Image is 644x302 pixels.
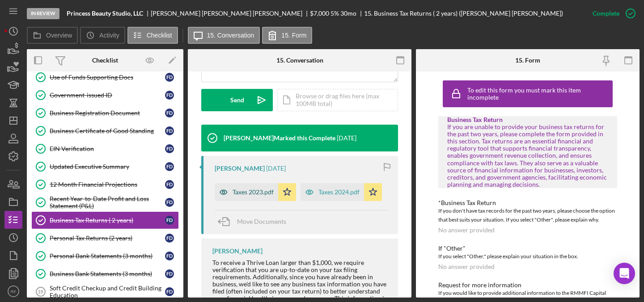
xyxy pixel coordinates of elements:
[38,289,43,294] tspan: 19
[127,27,178,44] button: Checklist
[4,282,22,300] button: RF
[584,4,640,22] button: Complete
[364,10,563,17] div: 15. Business Tax Returns ( 2 years) ([PERSON_NAME] [PERSON_NAME])
[438,281,617,289] div: Request for more information
[31,158,179,176] a: Updated Executive SummaryFD
[438,263,495,270] div: No answer provided
[50,181,165,188] div: 12 Month Financial Projections
[281,32,306,39] label: 15. Form
[31,283,179,301] a: 19Soft Credit Checkup and Credit Building EducationFD
[31,247,179,265] a: Personal Bank Statements (3 months)FD
[27,8,59,19] div: In Review
[11,289,17,294] text: RF
[207,32,254,39] label: 15. Conversation
[165,252,174,260] div: F D
[31,193,179,211] a: Recent Year-to-Date Profit and Loss Statement (P&L)FD
[31,265,179,283] a: Business Bank Statements (3 months)FD
[31,176,179,193] a: 12 Month Financial ProjectionsFD
[230,89,244,111] div: Send
[614,263,635,284] div: Open Intercom Messenger
[438,199,617,206] div: *Business Tax Return
[165,269,174,278] div: F D
[80,27,125,44] button: Activity
[165,234,174,243] div: F D
[212,247,263,255] div: [PERSON_NAME]
[337,134,356,142] time: 2025-09-04 16:29
[310,9,329,17] span: $7,000
[165,144,174,153] div: F D
[438,252,617,261] div: If you select "Other," please explain your situation in the box.
[593,4,619,22] div: Complete
[165,73,174,82] div: F D
[188,27,260,44] button: 15. Conversation
[447,123,608,188] div: If you are unable to provide your business tax returns for the past two years, please complete th...
[27,27,78,44] button: Overview
[215,183,296,201] button: Taxes 2023.pdf
[467,87,610,101] div: To edit this form you must mark this item incomplete
[276,57,323,64] div: 15. Conversation
[31,86,179,104] a: Government-issued IDFD
[233,189,274,196] div: Taxes 2023.pdf
[165,162,174,171] div: F D
[165,198,174,207] div: F D
[237,218,286,225] span: Move Documents
[340,10,356,17] div: 30 mo
[50,217,165,224] div: Business Tax Returns ( 2 years)
[318,189,360,196] div: Taxes 2024.pdf
[50,74,165,81] div: Use of Funds Supporting Docs
[50,109,165,117] div: Business Registration Document
[31,229,179,247] a: Personal Tax Returns (2 years)FD
[31,211,179,229] a: Business Tax Returns ( 2 years)FD
[151,10,310,17] div: [PERSON_NAME] [PERSON_NAME] [PERSON_NAME]
[165,91,174,100] div: F D
[67,10,143,17] b: Princess Beauty Studio, LLC
[438,245,617,252] div: If "Other"
[165,216,174,225] div: F D
[266,165,286,172] time: 2025-09-04 16:29
[50,92,165,99] div: Government-issued ID
[31,140,179,158] a: EIN VerificationFD
[438,226,495,234] div: No answer provided
[147,32,172,39] label: Checklist
[50,235,165,242] div: Personal Tax Returns (2 years)
[224,134,335,142] div: [PERSON_NAME] Marked this Complete
[515,57,540,64] div: 15. Form
[92,57,118,64] div: Checklist
[201,89,273,111] button: Send
[50,252,165,260] div: Personal Bank Statements (3 months)
[438,206,617,224] div: If you don't have tax records for the past two years, please choose the option that best suits yo...
[31,68,179,86] a: Use of Funds Supporting DocsFD
[31,104,179,122] a: Business Registration DocumentFD
[50,163,165,170] div: Updated Executive Summary
[50,270,165,277] div: Business Bank Statements (3 months)
[50,195,165,210] div: Recent Year-to-Date Profit and Loss Statement (P&L)
[46,32,72,39] label: Overview
[165,180,174,189] div: F D
[447,116,608,123] div: Business Tax Return
[165,109,174,117] div: F D
[99,32,119,39] label: Activity
[50,145,165,152] div: EIN Verification
[50,285,165,299] div: Soft Credit Checkup and Credit Building Education
[50,127,165,134] div: Business Certificate of Good Standing
[262,27,312,44] button: 15. Form
[301,183,382,201] button: Taxes 2024.pdf
[330,10,339,17] div: 5 %
[215,165,265,172] div: [PERSON_NAME]
[165,287,174,296] div: F D
[215,210,295,233] button: Move Documents
[31,122,179,140] a: Business Certificate of Good StandingFD
[165,126,174,135] div: F D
